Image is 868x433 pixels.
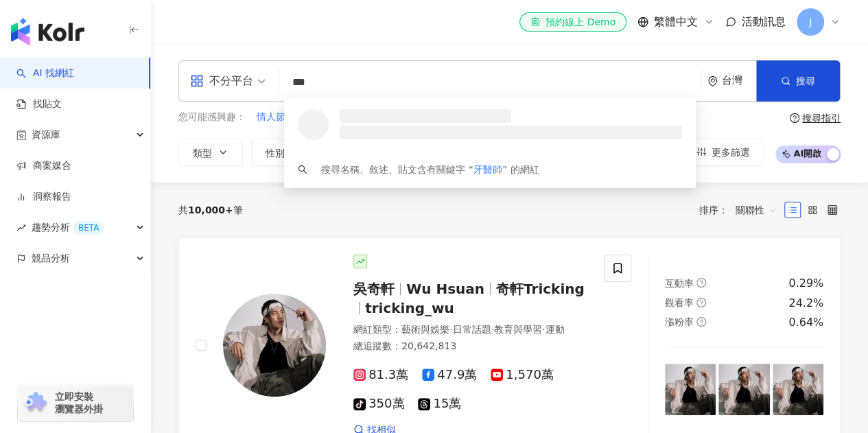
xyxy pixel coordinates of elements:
a: searchAI 找網紅 [16,67,74,80]
img: logo [11,18,84,45]
span: 更多篩選 [712,147,750,158]
span: 1,570萬 [491,368,554,382]
a: chrome extension立即安裝 瀏覽器外掛 [18,384,133,421]
img: post-image [665,364,716,414]
span: 漲粉率 [665,316,694,327]
div: 搜尋指引 [802,113,841,124]
span: 奇軒Tricking [496,281,585,297]
div: BETA [73,221,104,235]
span: 搜尋 [796,75,815,86]
a: 找貼文 [16,97,62,111]
a: 洞察報告 [16,190,71,204]
div: 不分平台 [190,70,253,92]
span: · [449,324,452,335]
span: Wu Hsuan [406,281,484,297]
span: search [298,165,307,174]
button: 更多篩選 [682,139,764,166]
span: 教育與學習 [494,324,542,335]
span: 類型 [193,148,212,159]
img: KOL Avatar [223,294,326,397]
a: 商案媒合 [16,159,71,173]
span: 運動 [545,324,564,335]
div: 台灣 [722,75,756,86]
span: question-circle [696,317,706,327]
span: 情人節 [257,110,285,124]
div: 總追蹤數 ： 20,642,813 [353,340,587,353]
span: · [491,324,493,335]
div: 0.29% [788,276,823,291]
span: tricking_wu [365,300,454,316]
div: 搜尋名稱、敘述、貼文含有關鍵字 “ ” 的網紅 [321,162,539,177]
span: 吳奇軒 [353,281,395,297]
span: rise [16,223,26,233]
button: 情人節 [256,110,286,125]
img: chrome extension [22,392,49,414]
img: post-image [773,364,823,414]
span: 47.9萬 [422,368,477,382]
a: 預約線上 Demo [519,12,626,32]
span: 資源庫 [32,119,60,150]
span: 15萬 [418,397,461,411]
span: 81.3萬 [353,368,408,382]
span: appstore [190,74,204,88]
span: 藝術與娛樂 [401,324,449,335]
img: post-image [718,364,769,414]
div: 24.2% [788,296,823,311]
span: 立即安裝 瀏覽器外掛 [55,390,103,415]
span: 趨勢分析 [32,212,104,243]
button: 搜尋 [756,60,840,102]
span: 繁體中文 [654,14,698,30]
span: question-circle [790,113,799,123]
span: 關聯性 [736,199,777,221]
span: question-circle [696,278,706,288]
div: 0.64% [788,315,823,330]
div: 網紅類型 ： [353,323,587,337]
button: 性別 [251,139,316,166]
span: question-circle [696,298,706,307]
span: 互動率 [665,278,694,289]
span: 日常話題 [452,324,491,335]
span: 活動訊息 [742,15,786,28]
span: 10,000+ [188,204,233,215]
span: 350萬 [353,397,404,411]
span: 牙醫師 [473,164,502,175]
span: 觀看率 [665,297,694,308]
span: 您可能感興趣： [178,110,246,124]
span: environment [707,76,718,86]
div: 預約線上 Demo [530,15,615,29]
div: 排序： [699,199,784,221]
span: 競品分析 [32,243,70,274]
span: · [542,324,545,335]
span: 性別 [266,148,285,159]
button: 類型 [178,139,243,166]
div: 共 筆 [178,204,243,215]
span: J [809,14,812,30]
